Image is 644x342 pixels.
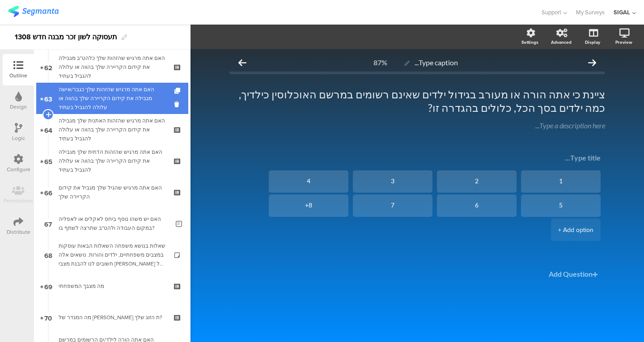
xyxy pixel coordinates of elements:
span: 70 [44,312,52,322]
span: 63 [44,93,52,103]
div: האם אתה מרגיש שהזהות הדתית שלך מגבילה את קידום הקריירה שלך בהווה או עלולה להגביל בעתיד [59,148,165,174]
a: 63 האם אתה מרגיש שהזהות שלך כגבר/אישה מגבילה את קידום הקריירה שלך בהווה או עלולה להגביל בעתיד [36,83,188,114]
span: 64 [44,125,52,135]
div: Display [585,39,600,46]
span: Support [542,8,561,17]
div: Advanced [551,39,572,46]
div: האם אתה מרגיש שהזהות שלך כגבר/אישה מגבילה את קידום הקריירה שלך בהווה או עלולה להגביל בעתיד [59,85,165,112]
div: SIGAL [614,8,630,17]
i: Delete [174,100,182,109]
span: 68 [44,250,52,260]
span: 66 [44,187,52,197]
div: Distribute [7,228,30,236]
a: 69 מה מצבך המשפחתי [36,270,188,302]
div: תעסוקה לשון זכר מבנה חדש 1308 [15,30,117,44]
span: 65 [44,156,52,166]
span: Type caption... [415,58,458,67]
div: Configure [7,165,30,173]
div: Type a description here... [229,121,605,130]
a: 70 מה המגדר של [PERSON_NAME].ת הזוג שלך? [36,302,188,333]
a: 65 האם אתה מרגיש שהזהות הדתית שלך מגבילה את קידום הקריירה שלך בהווה או עלולה להגביל בעתיד [36,145,188,177]
span: 69 [44,281,52,291]
p: ציינת כי אתה הורה או מעורב בגידול ילדים שאינם רשומים במרשם האוכלוסין כילדיך, כמה ילדים בסך הכל, כ... [229,88,605,114]
a: 67 האם יש משהו נוסף ביחס לאקלים או לאפליה במקום העבודה ולהט"ב שתרצה לשתף בו? [36,208,188,239]
span: 67 [44,219,52,228]
div: Outline [9,72,27,80]
img: segmanta logo [8,6,59,17]
a: 62 האם אתה מרגיש שהזהות שלך כלהט"ב מגבילה את קידום הקריירה שלך בהווה או עלולה להגביל בעתיד [36,51,188,83]
div: Design [10,103,27,111]
a: 64 האם אתה מרגיש שהזהות האתנית שלך מגבילה את קידום הקריירה שלך בהווה או עלולה להגביל בעתיד [36,114,188,145]
div: Settings [521,39,538,46]
div: Preview [615,39,632,46]
div: האם אתה מרגיש שהגיל שלך מגביל את קידום הקריירה שלך [59,183,165,201]
div: Logic [12,134,25,142]
div: האם יש משהו נוסף ביחס לאקלים או לאפליה במקום העבודה ולהט"ב שתרצה לשתף בו? [59,215,169,232]
div: האם אתה מרגיש שהזהות שלך כלהט"ב מגבילה את קידום הקריירה שלך בהווה או עלולה להגביל בעתיד [59,54,165,80]
div: מה המגדר של בן.ת הזוג שלך? [59,313,165,322]
a: 66 האם אתה מרגיש שהגיל שלך מגביל את קידום הקריירה שלך [36,177,188,208]
div: שאלות בנושא משפחה השאלות הבאות עוסקות במצבים משפחתיים, ילדים והורות. נושאים אלה חשובים לנו להבנת ... [59,241,165,268]
div: מה מצבך המשפחתי [59,282,165,291]
button: Add Question [544,265,605,283]
span: 62 [44,62,52,72]
div: 87% [373,58,387,67]
div: + Add option [558,219,593,241]
div: האם אתה מרגיש שהזהות האתנית שלך מגבילה את קידום הקריירה שלך בהווה או עלולה להגביל בעתיד [59,116,165,143]
i: Duplicate [174,88,182,94]
a: 68 שאלות בנושא משפחה השאלות הבאות עוסקות במצבים משפחתיים, ילדים והורות. נושאים אלה חשובים לנו להב... [36,239,188,270]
